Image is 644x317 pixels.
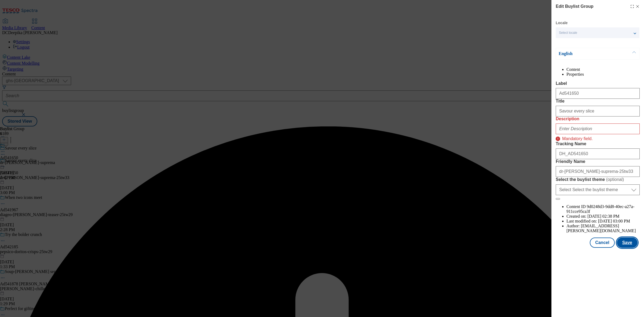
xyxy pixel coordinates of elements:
[559,51,615,56] p: English
[566,214,640,219] li: Created on:
[556,88,640,99] input: Enter Label
[556,3,593,10] h4: Edit Buylist Group
[556,116,640,121] label: Description
[556,166,640,177] input: Enter Friendly Name
[566,204,640,214] li: Content ID
[566,204,634,214] span: 9d0248d3-9dd8-40ec-a27a-911cce95ca3f
[587,214,619,218] span: [DATE] 02:38 PM
[606,177,624,182] span: ( optional )
[556,123,640,134] input: Enter Description
[556,27,639,38] button: Select locale
[556,106,640,116] input: Enter Title
[617,238,638,248] button: Save
[559,31,577,35] span: Select locale
[590,238,614,248] button: Cancel
[556,81,640,86] label: Label
[566,219,640,224] li: Last modified on:
[556,99,640,104] label: Title
[556,141,640,146] label: Tracking Name
[566,224,640,233] li: Author:
[562,134,593,141] p: Mandatory field.
[598,219,630,223] span: [DATE] 03:00 PM
[556,21,568,24] label: Locale
[566,67,640,72] li: Content
[556,177,640,182] label: Select the buylist theme
[556,159,640,164] label: Friendly Name
[566,72,640,77] li: Properties
[566,224,636,233] span: [EMAIL_ADDRESS][PERSON_NAME][DOMAIN_NAME]
[556,148,640,159] input: Enter Tracking Name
